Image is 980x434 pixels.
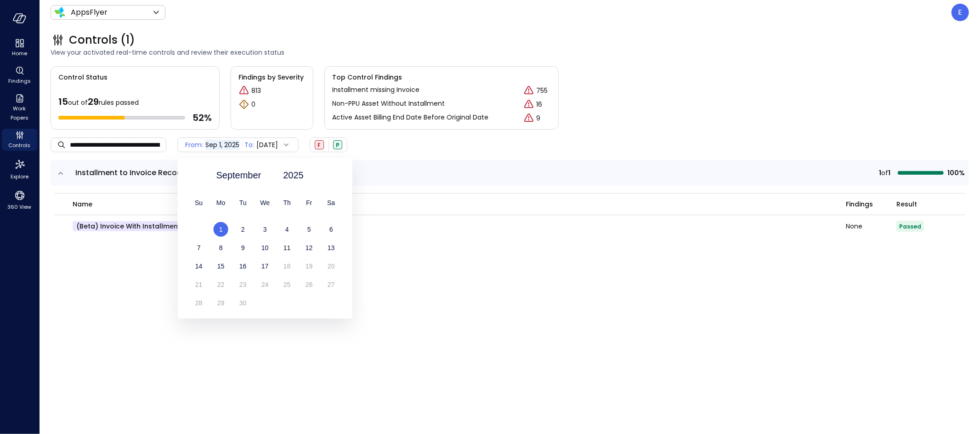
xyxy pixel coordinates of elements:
[276,240,298,255] div: Choose Thursday, September 11th, 2025
[298,195,320,210] div: Fr
[6,104,34,122] span: Work Papers
[2,37,37,59] div: Home
[73,199,92,209] span: name
[298,222,320,237] div: Choose Friday, September 5th, 2025
[263,226,267,233] span: 3
[298,240,320,255] div: Choose Friday, September 12th, 2025
[73,221,351,231] p: (beta) Invoice with Installment Date After Asset Billing End Date is Missing Credit
[11,172,28,181] span: Explore
[332,99,445,108] p: Non-PPU Asset Without Installment
[12,49,27,58] span: Home
[899,223,921,230] span: Passed
[99,98,139,107] span: rules passed
[958,7,963,18] p: E
[952,4,969,21] div: Eleanor Yehudai
[276,222,298,237] div: Choose Thursday, September 4th, 2025
[332,113,488,124] a: Active Asset Billing End Date Before Original Date
[197,244,201,251] span: 7
[8,76,31,86] span: Findings
[315,140,324,149] div: Failed
[241,226,245,233] span: 2
[216,168,261,182] span: September
[2,64,37,86] div: Findings
[536,86,548,96] p: 755
[879,168,881,178] span: 1
[188,259,210,274] div: Choose Sunday, September 14th, 2025
[244,140,254,150] span: To:
[205,140,239,150] span: Sep 1, 2025
[56,169,65,178] button: expand row
[536,100,542,109] p: 16
[276,195,298,210] div: Th
[88,95,99,108] span: 29
[217,263,225,270] span: 15
[193,112,212,124] span: 52 %
[2,188,37,212] div: 360 View
[881,168,888,178] span: of
[332,72,551,82] span: Top Control Findings
[336,141,340,149] span: P
[261,263,269,270] span: 17
[254,195,276,210] div: We
[2,156,37,182] div: Explore
[75,167,211,178] span: Installment to Invoice Reconciliation
[51,47,969,57] span: View your activated real-time controls and review their execution status
[210,240,232,255] div: Choose Monday, September 8th, 2025
[239,263,247,270] span: 16
[332,85,419,96] a: Installment missing Invoice
[51,67,108,82] span: Control Status
[896,199,917,209] span: Result
[210,259,232,274] div: Choose Monday, September 15th, 2025
[210,195,232,210] div: Mo
[306,244,313,251] span: 12
[523,85,534,96] div: Critical
[261,244,269,251] span: 10
[195,263,203,270] span: 14
[8,202,32,211] span: 360 View
[332,99,445,110] a: Non-PPU Asset Without Installment
[320,240,342,255] div: Choose Saturday, September 13th, 2025
[238,72,306,82] span: Findings by Severity
[188,240,210,255] div: Choose Sunday, September 7th, 2025
[2,92,37,123] div: Work Papers
[188,222,342,314] div: month 2025-09
[251,100,255,109] p: 0
[232,240,254,255] div: Choose Tuesday, September 9th, 2025
[332,85,419,95] p: Installment missing Invoice
[210,222,232,237] div: Choose Monday, September 1st, 2025
[332,113,488,122] p: Active Asset Billing End Date Before Original Date
[333,140,342,149] div: Passed
[320,195,342,210] div: Sa
[888,168,890,178] span: 1
[523,99,534,110] div: Critical
[254,240,276,255] div: Choose Wednesday, September 10th, 2025
[58,95,68,108] span: 15
[232,195,254,210] div: Tu
[254,222,276,237] div: Choose Wednesday, September 3rd, 2025
[241,244,245,251] span: 9
[283,244,291,251] span: 11
[536,114,540,123] p: 9
[256,140,278,150] span: [DATE]
[54,7,65,18] img: Icon
[69,33,135,47] span: Controls (1)
[9,141,31,150] span: Controls
[219,244,223,251] span: 8
[251,86,261,96] p: 813
[188,195,210,210] div: Su
[329,226,333,233] span: 6
[232,222,254,237] div: Choose Tuesday, September 2nd, 2025
[947,168,963,178] span: 100%
[238,99,249,110] div: Warning
[71,7,108,18] p: AppsFlyer
[846,223,896,229] div: None
[285,226,289,233] span: 4
[2,129,37,151] div: Controls
[307,226,311,233] span: 5
[523,113,534,124] div: Critical
[238,85,249,96] div: Critical
[219,226,223,233] span: 1
[320,222,342,237] div: Choose Saturday, September 6th, 2025
[283,168,304,182] span: 2025
[328,244,335,251] span: 13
